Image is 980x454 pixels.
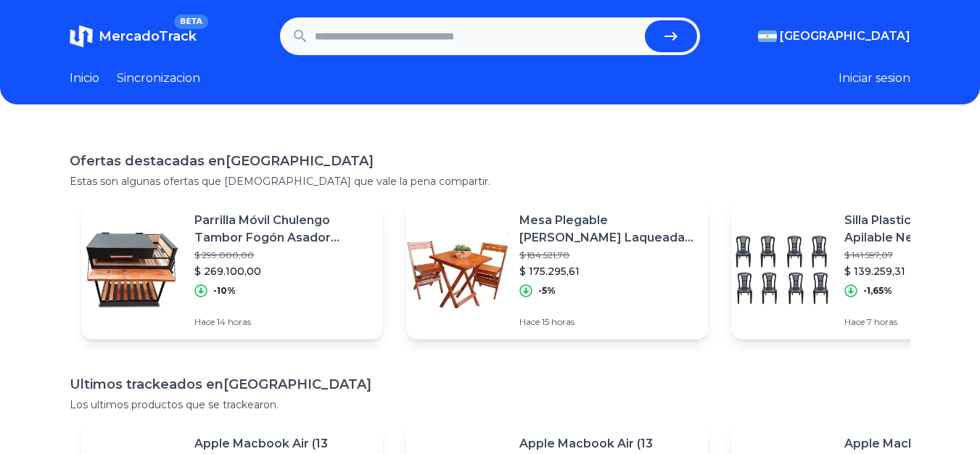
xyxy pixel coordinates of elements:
p: Parrilla Móvil Chulengo Tambor Fogón Asador Campestre Pala , [194,212,371,247]
span: MercadoTrack [99,28,197,44]
p: -10% [213,285,236,297]
p: -1,65% [863,285,892,297]
span: [GEOGRAPHIC_DATA] [780,28,910,45]
img: Featured image [731,219,833,321]
a: MercadoTrackBETA [70,25,197,48]
img: Argentina [758,30,777,42]
a: Inicio [70,70,99,87]
p: Hace 14 horas [194,316,371,328]
p: -5% [538,285,556,297]
h1: Ofertas destacadas en [GEOGRAPHIC_DATA] [70,151,910,171]
a: Sincronizacion [117,70,200,87]
p: Mesa Plegable [PERSON_NAME] Laqueada 70x70 + 2 Sillas [GEOGRAPHIC_DATA]! [519,212,696,247]
h1: Ultimos trackeados en [GEOGRAPHIC_DATA] [70,374,910,395]
p: $ 269.100,00 [194,264,371,278]
p: Los ultimos productos que se trackearon. [70,397,910,412]
button: [GEOGRAPHIC_DATA] [758,28,910,45]
img: Featured image [406,219,508,321]
button: Iniciar sesion [839,70,910,87]
p: $ 184.521,70 [519,249,696,261]
a: Featured imageMesa Plegable [PERSON_NAME] Laqueada 70x70 + 2 Sillas [GEOGRAPHIC_DATA]!$ 184.521,7... [406,200,708,339]
img: MercadoTrack [70,25,93,48]
p: $ 299.000,00 [194,249,371,261]
img: Featured image [81,219,183,321]
a: Featured imageParrilla Móvil Chulengo Tambor Fogón Asador Campestre Pala ,$ 299.000,00$ 269.100,0... [81,200,383,339]
p: $ 175.295,61 [519,264,696,278]
p: Estas son algunas ofertas que [DEMOGRAPHIC_DATA] que vale la pena compartir. [70,174,910,189]
span: BETA [174,15,208,29]
p: Hace 15 horas [519,316,696,328]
